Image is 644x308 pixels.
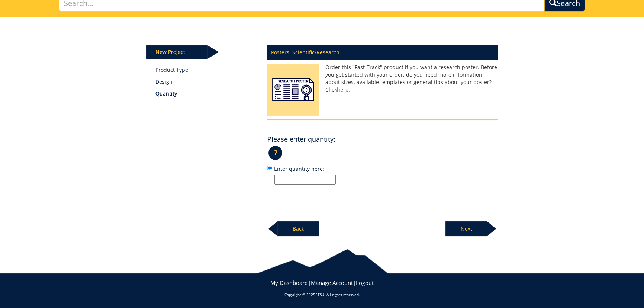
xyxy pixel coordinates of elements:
p: New Project [146,45,207,59]
input: Enter quantity here: [274,175,336,185]
a: My Dashboard [270,279,308,286]
a: here [337,86,348,93]
label: Enter quantity here: [267,164,498,185]
p: Next [445,221,487,236]
p: Order this "Fast-Track" product if you want a research poster. Before you get started with your o... [267,64,498,93]
p: Posters: Scientific/Research [267,45,498,60]
a: Product Type [155,66,256,74]
p: Design [155,78,256,86]
a: Logout [356,279,374,286]
p: Back [277,221,319,236]
p: Quantity [155,90,256,97]
p: ? [268,146,282,160]
a: Manage Account [311,279,353,286]
h4: Please enter quantity: [267,136,335,143]
input: Enter quantity here: [267,166,272,170]
a: ETSU [315,292,324,297]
